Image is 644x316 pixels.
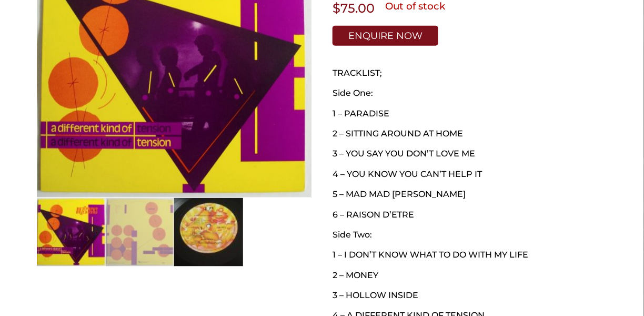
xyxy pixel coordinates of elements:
[333,249,607,261] p: 1 – I DON’T KNOW WHAT TO DO WITH MY LIFE
[333,209,607,221] p: 6 – RAISON D’ETRE
[174,198,243,267] img: Buzzcocks – A Different Kind Of Tension LP - Image 3
[333,67,607,80] p: TRACKLIST;
[37,198,106,267] img: Buzzcocks – A Different Kind Of Tension LP
[333,289,607,302] p: 3 – HOLLOW INSIDE
[333,87,607,100] p: Side One:
[333,147,607,160] p: 3 – YOU SAY YOU DON’T LOVE ME
[333,26,438,46] a: Enquire Now
[348,31,422,41] span: Enquire Now
[333,168,607,181] p: 4 – YOU KNOW YOU CAN’T HELP IT
[333,229,607,241] p: Side Two:
[333,1,375,16] bdi: 75.00
[333,1,340,16] span: $
[333,127,607,140] p: 2 – SITTING AROUND AT HOME
[106,198,175,267] img: Buzzcocks – A Different Kind Of Tension LP - Image 2
[333,188,607,201] p: 5 – MAD MAD [PERSON_NAME]
[333,107,607,120] p: 1 – PARADISE
[333,269,607,282] p: 2 – MONEY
